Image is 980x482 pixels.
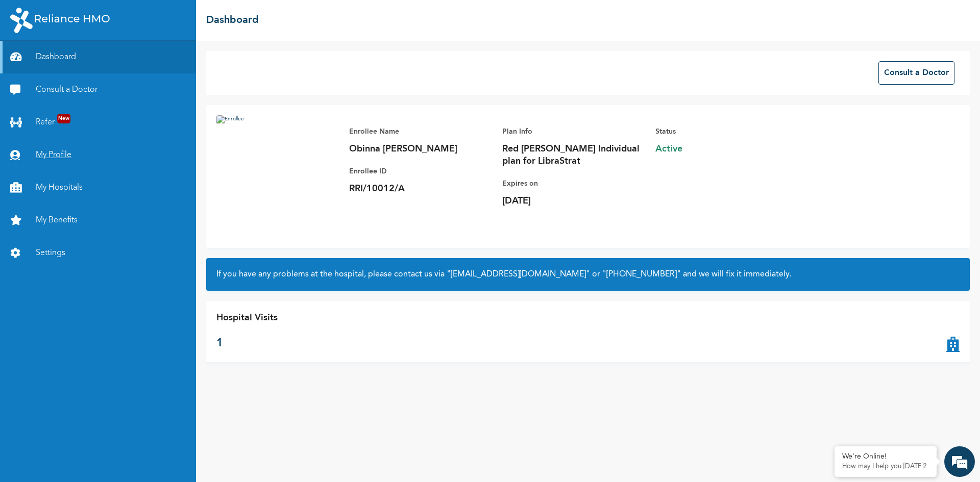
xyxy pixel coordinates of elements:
[502,143,645,167] p: Red [PERSON_NAME] Individual plan for LibraStrat
[57,114,70,123] span: New
[5,364,100,371] span: Conversation
[655,125,798,138] p: Status
[842,463,929,471] p: How may I help you today?
[206,13,259,28] h2: Dashboard
[167,5,192,30] div: Minimize live chat window
[349,143,492,155] p: Obinna [PERSON_NAME]
[216,311,278,325] p: Hospital Visits
[59,144,141,247] span: We're online!
[10,8,110,33] img: RelianceHMO's Logo
[349,125,492,138] p: Enrollee Name
[502,195,645,207] p: [DATE]
[216,335,278,352] p: 1
[655,143,798,155] span: Active
[349,183,492,195] p: RRI/10012/A
[19,51,41,77] img: d_794563401_company_1708531726252_794563401
[216,268,960,281] h2: If you have any problems at the hospital, please contact us via or and we will fix it immediately.
[216,115,339,238] img: Enrollee
[502,177,645,190] p: Expires on
[53,57,171,70] div: Chat with us now
[842,452,929,461] div: We're Online!
[502,125,645,138] p: Plan Info
[878,61,954,85] button: Consult a Doctor
[5,310,194,346] textarea: Type your message and hit 'Enter'
[447,270,590,278] a: "[EMAIL_ADDRESS][DOMAIN_NAME]"
[349,165,492,177] p: Enrollee ID
[602,270,681,278] a: "[PHONE_NUMBER]"
[100,346,195,377] div: FAQs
